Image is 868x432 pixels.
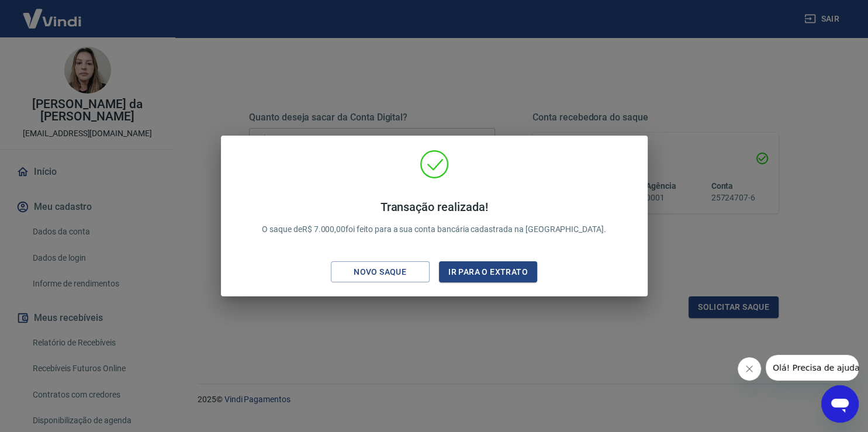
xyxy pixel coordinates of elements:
p: O saque de R$ 7.000,00 foi feito para a sua conta bancária cadastrada na [GEOGRAPHIC_DATA]. [262,200,606,236]
h4: Transação realizada! [262,200,606,214]
iframe: Fechar mensagem [738,357,761,381]
iframe: Botão para abrir a janela de mensagens [821,385,859,423]
span: Olá! Precisa de ajuda? [7,8,98,18]
iframe: Mensagem da empresa [766,355,859,381]
button: Novo saque [331,261,430,283]
div: Novo saque [340,265,420,279]
button: Ir para o extrato [439,261,538,283]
